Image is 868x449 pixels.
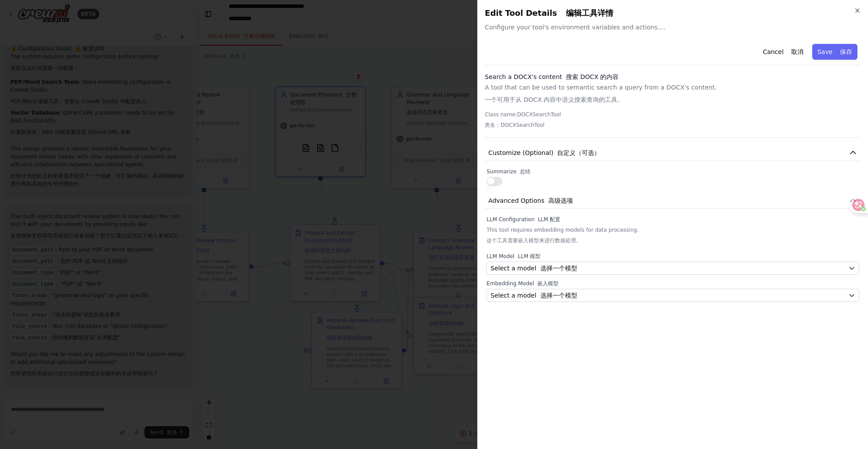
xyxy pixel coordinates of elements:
[757,44,808,60] button: Cancel 取消
[486,289,859,302] button: Select a model 选择一个模型
[540,265,577,272] font: 选择一个模型
[486,253,859,260] label: LLM Model
[485,145,861,161] button: Customize (Optional) 自定义（可选）
[486,280,859,287] label: Embedding Model
[486,168,859,175] label: Summarize
[538,216,561,223] font: LLM 配置
[520,169,530,175] font: 总结
[537,280,558,287] font: 嵌入模型
[485,83,861,108] p: A tool that can be used to semantic search a query from a DOCX's content.
[490,291,577,300] span: Select a model
[485,193,861,209] button: Advanced Options 高级选项
[490,264,577,273] span: Select a model
[485,7,861,19] h2: Edit Tool Details
[486,262,859,275] button: Select a model 选择一个模型
[485,72,861,81] h3: Search a DOCX's content
[557,149,600,156] font: 自定义（可选）
[566,8,613,18] font: 编辑工具详情
[548,197,573,204] font: 高级选项
[488,196,573,205] span: Advanced Options
[791,48,803,55] font: 取消
[518,253,541,259] font: LLM 模型
[486,226,859,248] p: This tool requires embedding models for data processing.
[485,23,861,32] span: Configure your tool's environment variables and actions.
[566,73,619,80] font: 搜索 DOCX 的内容
[486,216,859,223] label: LLM Configuration
[840,48,852,55] font: 保存
[485,111,861,132] p: Class name: DOCXSearchTool
[485,122,544,128] font: 类名：DOCXSearchTool
[488,148,600,157] span: Customize (Optional)
[812,44,857,60] button: Save 保存
[540,292,577,299] font: 选择一个模型
[486,237,581,244] font: 这个工具需要嵌入模型来进行数据处理。
[485,96,623,103] font: 一个可用于从 DOCX 内容中语义搜索查询的工具。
